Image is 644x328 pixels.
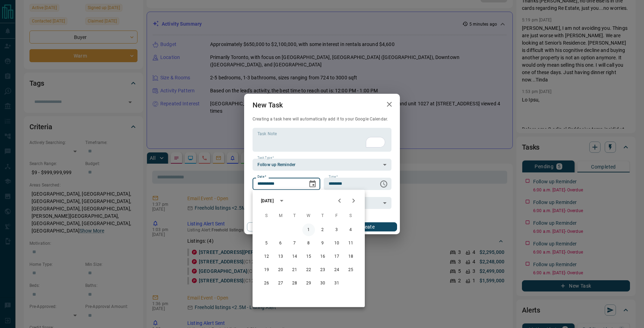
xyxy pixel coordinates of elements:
[330,209,343,223] span: Friday
[274,237,287,250] button: 6
[288,277,301,290] button: 28
[260,237,273,250] button: 5
[302,209,315,223] span: Wednesday
[288,209,301,223] span: Tuesday
[337,222,397,231] button: Create
[316,277,329,290] button: 30
[274,209,287,223] span: Monday
[344,237,357,250] button: 11
[344,224,357,236] button: 4
[316,224,329,236] button: 2
[330,250,343,263] button: 17
[302,277,315,290] button: 29
[347,194,361,208] button: Next month
[288,264,301,276] button: 21
[330,264,343,276] button: 24
[288,237,301,250] button: 7
[302,250,315,263] button: 15
[316,209,329,223] span: Thursday
[344,264,357,276] button: 25
[344,250,357,263] button: 18
[306,177,320,191] button: Choose date, selected date is Sep 18, 2025
[274,250,287,263] button: 13
[288,250,301,263] button: 14
[377,177,391,191] button: Choose time, selected time is 6:00 AM
[260,209,273,223] span: Sunday
[316,250,329,263] button: 16
[344,209,357,223] span: Saturday
[260,277,273,290] button: 26
[247,222,307,231] button: Cancel
[274,264,287,276] button: 20
[260,250,273,263] button: 12
[253,159,391,171] div: Follow up Reminder
[261,198,274,204] div: [DATE]
[257,131,387,149] textarea: To enrich screen reader interactions, please activate Accessibility in Grammarly extension settings
[302,224,315,236] button: 1
[302,264,315,276] button: 22
[244,94,291,116] h2: New Task
[274,277,287,290] button: 27
[257,156,274,160] label: Task Type
[302,237,315,250] button: 8
[330,224,343,236] button: 3
[316,237,329,250] button: 9
[329,175,338,179] label: Time
[333,194,347,208] button: Previous month
[330,237,343,250] button: 10
[330,277,343,290] button: 31
[257,175,266,179] label: Date
[260,264,273,276] button: 19
[316,264,329,276] button: 23
[253,116,391,122] p: Creating a task here will automatically add it to your Google Calendar.
[276,195,288,207] button: calendar view is open, switch to year view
